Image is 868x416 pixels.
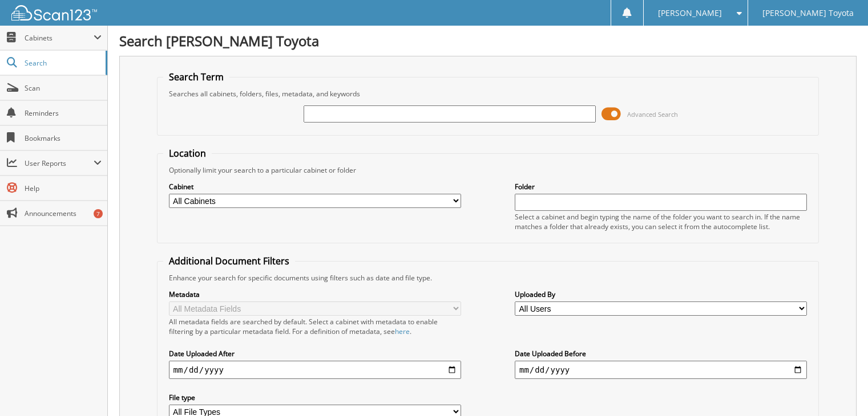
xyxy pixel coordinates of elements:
[25,209,102,218] span: Announcements
[515,182,807,191] label: Folder
[515,212,807,231] div: Select a cabinet and begin typing the name of the folder you want to search in. If the name match...
[515,289,807,299] label: Uploaded By
[119,31,857,50] h1: Search [PERSON_NAME] Toyota
[395,327,410,336] a: here
[25,133,102,143] span: Bookmarks
[658,10,722,17] span: [PERSON_NAME]
[25,158,94,168] span: User Reports
[25,183,102,193] span: Help
[762,10,854,17] span: [PERSON_NAME] Toyota
[25,33,94,43] span: Cabinets
[25,108,102,118] span: Reminders
[169,289,461,299] label: Metadata
[163,71,229,83] legend: Search Term
[169,349,461,358] label: Date Uploaded After
[169,182,461,191] label: Cabinet
[515,361,807,379] input: end
[627,110,678,119] span: Advanced Search
[169,317,461,336] div: All metadata fields are searched by default. Select a cabinet with metadata to enable filtering b...
[169,361,461,379] input: start
[25,83,102,93] span: Scan
[163,255,295,267] legend: Additional Document Filters
[94,209,103,218] div: 7
[25,58,100,68] span: Search
[163,165,813,175] div: Optionally limit your search to a particular cabinet or folder
[515,349,807,358] label: Date Uploaded Before
[169,393,461,402] label: File type
[163,147,212,160] legend: Location
[163,89,813,99] div: Searches all cabinets, folders, files, metadata, and keywords
[11,5,97,21] img: scan123-logo-white.svg
[163,273,813,283] div: Enhance your search for specific documents using filters such as date and file type.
